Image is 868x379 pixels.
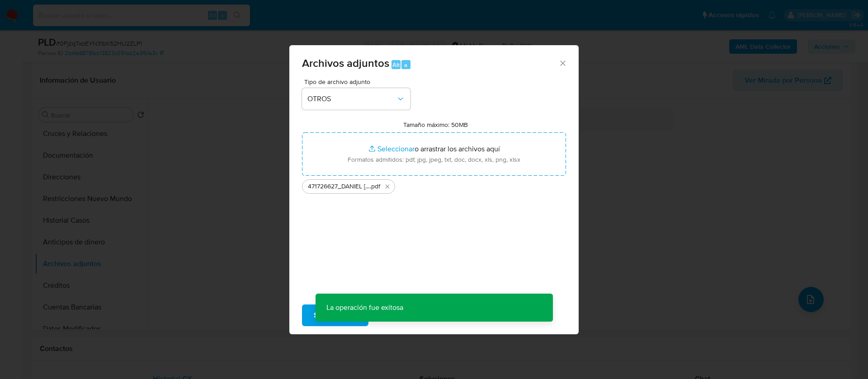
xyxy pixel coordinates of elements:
[316,294,414,322] p: La operación fue exitosa
[403,121,468,129] label: Tamaño máximo: 50MB
[384,305,413,325] span: Cancelar
[404,61,407,69] span: a
[314,305,357,325] span: Subir archivo
[307,94,396,103] span: OTROS
[558,59,566,67] button: Cerrar
[392,61,400,69] span: Alt
[370,182,380,191] span: .pdf
[382,181,393,192] button: Eliminar 471726627_DANIEL NAJERA ESTRADA_AGOSTO 2025.pdf
[304,79,413,85] span: Tipo de archivo adjunto
[302,88,410,110] button: OTROS
[302,304,368,326] button: Subir archivo
[308,182,370,191] span: 471726627_DANIEL [PERSON_NAME] 2025
[302,176,566,194] ul: Archivos seleccionados
[302,55,389,71] span: Archivos adjuntos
